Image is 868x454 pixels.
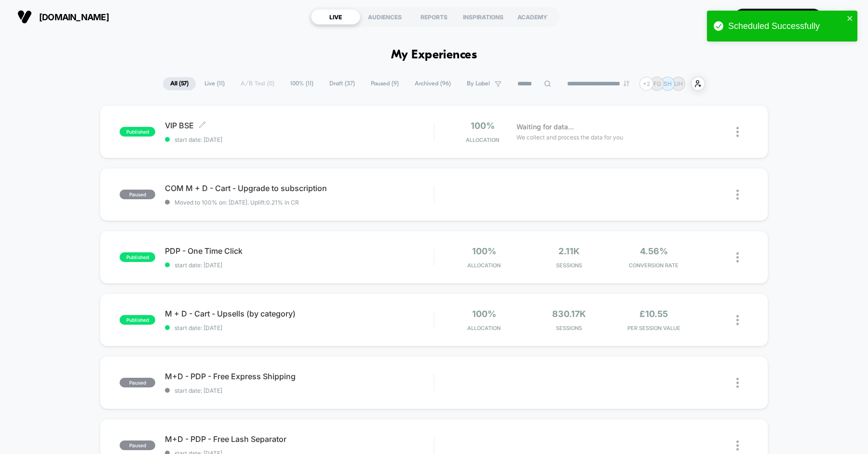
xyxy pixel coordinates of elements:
[467,80,490,87] span: By Label
[409,9,459,25] div: REPORTS
[653,80,661,87] p: FG
[165,183,434,193] span: COM M + D - Cart - Upgrade to subscription
[471,121,495,131] span: 100%
[120,315,155,325] span: published
[639,77,653,91] div: + 2
[165,371,434,381] span: M+D - PDP - Free Express Shipping
[728,21,844,31] div: Scheduled Successfully
[322,77,362,90] span: Draft ( 37 )
[175,199,299,206] span: Moved to 100% on: [DATE] . Uplift: 0.21% in CR
[529,262,609,269] span: Sessions
[829,7,854,27] button: FG
[614,262,694,269] span: CONVERSION RATE
[165,246,434,256] span: PDP - One Time Click
[120,127,155,137] span: published
[508,9,557,25] div: ACADEMY
[736,315,739,325] img: close
[120,190,155,199] span: paused
[165,309,434,318] span: M + D - Cart - Upsells (by category)
[17,10,32,24] img: Visually logo
[640,246,668,256] span: 4.56%
[120,378,155,387] span: paused
[558,246,580,256] span: 2.11k
[552,309,586,319] span: 830.17k
[472,309,496,319] span: 100%
[736,440,739,451] img: close
[467,325,501,331] span: Allocation
[459,9,508,25] div: INSPIRATIONS
[516,133,623,142] span: We collect and process the data for you
[391,48,477,62] h1: My Experiences
[664,80,672,87] p: SH
[120,252,155,262] span: published
[467,262,501,269] span: Allocation
[165,121,434,130] span: VIP BSE
[516,122,574,132] span: Waiting for data...
[674,80,683,87] p: UH
[624,81,629,86] img: end
[165,434,434,444] span: M+D - PDP - Free Lash Separator
[165,261,434,269] span: start date: [DATE]
[14,9,112,25] button: [DOMAIN_NAME]
[736,127,739,137] img: close
[165,387,434,394] span: start date: [DATE]
[472,246,496,256] span: 100%
[120,440,155,450] span: paused
[283,77,321,90] span: 100% ( 11 )
[364,77,406,90] span: Paused ( 9 )
[832,8,851,27] div: FG
[736,252,739,262] img: close
[197,77,232,90] span: Live ( 11 )
[736,190,739,200] img: close
[639,309,668,319] span: £10.55
[165,136,434,143] span: start date: [DATE]
[39,12,109,22] span: [DOMAIN_NAME]
[165,324,434,331] span: start date: [DATE]
[163,77,196,90] span: All ( 57 )
[847,14,854,24] button: close
[407,77,458,90] span: Archived ( 96 )
[736,378,739,388] img: close
[311,9,360,25] div: LIVE
[360,9,409,25] div: AUDIENCES
[529,325,609,331] span: Sessions
[466,137,499,143] span: Allocation
[614,325,694,331] span: PER SESSION VALUE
